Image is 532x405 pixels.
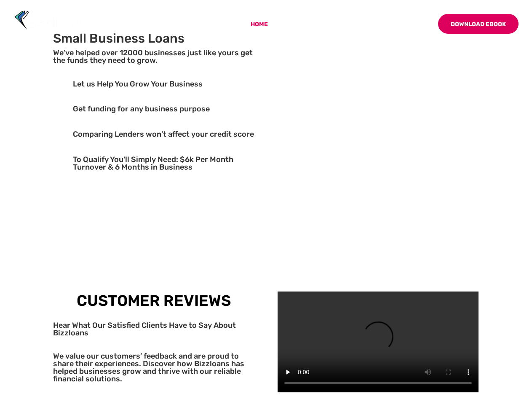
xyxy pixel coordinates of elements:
span: Comparing Lenders won’t affect your credit score [73,130,254,139]
a: Contact Us [390,22,427,41]
h4: We’ve helped over 12000 businesses just like yours get the funds they need to grow. [53,49,254,68]
a: About [279,22,299,41]
input: Monthly Turnover? [378,100,462,119]
span: 25% [327,72,338,79]
span: [DATE] [118,212,148,222]
h3: Customer Reviews [53,292,254,310]
h3: Compare Small Business Loans [294,51,462,65]
a: Home [251,22,268,41]
img: Bizzloans New Zealand [14,11,88,31]
h4: We value our customers’ feedback and are proud to share their experiences. Discover how Bizzloans... [53,352,254,387]
span: Let us Help You Grow Your Business [73,79,203,89]
input: Next [294,131,338,148]
a: Download Ebook [438,14,519,34]
span: Get funding for any business purpose [73,104,210,113]
h4: Hear What Our Satisfied Clients Have to Say About Bizzloans [53,321,254,341]
a: Blog [363,22,379,41]
h3: ✓ Special Offer: 4 Weeks No Repayments on Unsecured Business Loans Up to $500 000! Offer valid un... [53,187,254,227]
span: To Qualify You'll Simply Need: $6k Per Month Turnover & 6 Months in Business [73,155,233,172]
input: Loan Amount? [294,100,372,119]
a: The Loans [310,22,352,41]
